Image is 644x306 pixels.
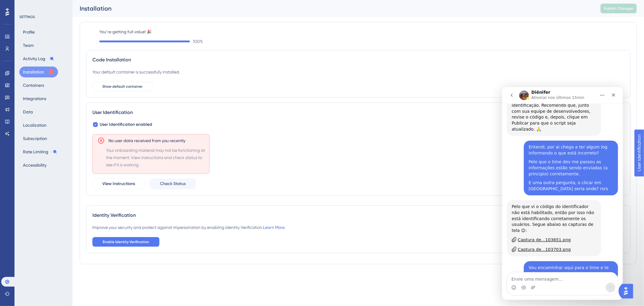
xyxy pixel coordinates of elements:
span: Show default container [102,84,143,89]
span: 100 % [193,38,203,45]
button: Publish Changes [601,4,637,13]
button: Data [19,106,37,117]
button: Enable Identity Verification [92,237,159,247]
span: User Identification enabled [100,121,152,128]
div: Your default container is successfully installed. [92,68,180,76]
button: Installation [19,67,58,77]
button: Team [19,40,37,51]
span: Check Status [160,180,186,187]
a: Learn More [263,225,285,230]
button: Integrations [19,93,50,104]
span: Publish Changes [604,6,633,11]
label: You’re getting full value! 🎉 [99,28,630,35]
button: Rate Limiting [19,146,61,157]
button: Profile [19,27,38,37]
button: Localization [19,120,50,131]
span: No user data received from you recently [108,137,185,144]
button: View Instructions [92,178,145,189]
button: Activity Log [19,53,58,64]
iframe: Intercom live chat [502,87,623,300]
button: Containers [19,80,48,91]
button: Show default container [92,82,152,91]
span: View Instructions [102,180,135,187]
span: Your onboarding material may not be functioning at the moment. View instructions and check status... [106,147,207,168]
button: Check Status [150,178,196,189]
div: SETTINGS [19,15,68,19]
button: Accessibility [19,160,50,171]
div: Identity Verification [92,212,624,219]
button: Subscription [19,133,51,144]
span: User Identification [5,2,42,9]
div: Installation [80,4,585,13]
span: Enable Identity Verification [103,239,149,244]
iframe: UserGuiding AI Assistant Launcher [619,282,637,300]
div: Improve your security and protect against impersonation by enabling Identity Verification. [92,224,285,231]
div: Code Installation [92,56,624,63]
div: User Identification [92,109,624,116]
